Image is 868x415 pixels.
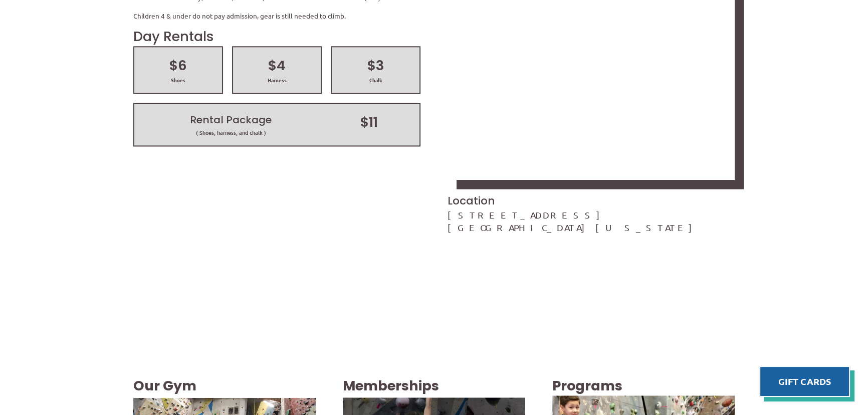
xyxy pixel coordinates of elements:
[133,11,420,21] p: Children 4 & under do not pay admission, gear is still needed to climb.
[552,376,735,395] h3: Programs
[143,113,318,127] h2: Rental Package
[143,56,213,75] h2: $6
[448,210,703,233] a: [STREET_ADDRESS][GEOGRAPHIC_DATA][US_STATE]
[341,77,410,84] span: Chalk
[341,56,410,75] h2: $3
[242,77,312,84] span: Harness
[343,376,525,395] h3: Memberships
[143,77,213,84] span: Shoes
[242,56,312,75] h2: $4
[327,113,410,132] h2: $11
[143,129,318,136] span: ( Shoes, harness, and chalk )
[448,193,735,209] h3: Location
[133,27,420,46] h2: Day Rentals
[133,376,316,395] h3: Our Gym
